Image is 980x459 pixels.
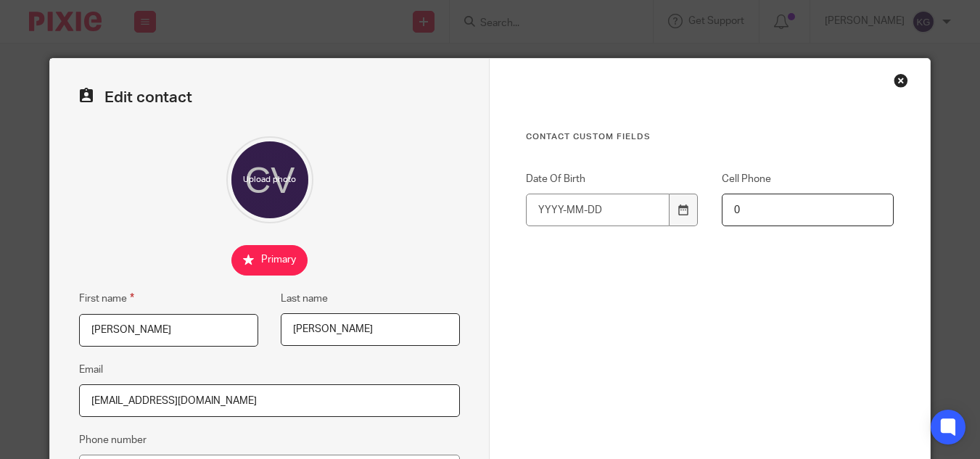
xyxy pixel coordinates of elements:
[894,73,908,88] div: Close this dialog window
[526,131,894,143] h3: Contact Custom fields
[79,290,134,307] label: First name
[79,433,147,447] label: Phone number
[526,194,670,226] input: YYYY-MM-DD
[79,363,103,377] label: Email
[281,291,328,306] label: Last name
[722,172,894,186] label: Cell Phone
[79,88,461,107] h2: Edit contact
[526,172,699,186] label: Date Of Birth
